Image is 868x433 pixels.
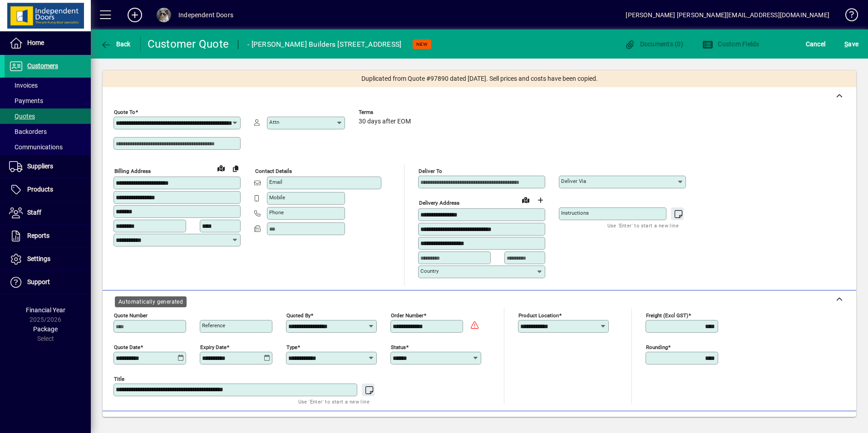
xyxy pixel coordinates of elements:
[391,344,406,350] mat-label: Status
[391,312,424,318] mat-label: Order number
[5,225,91,247] a: Reports
[5,78,91,93] a: Invoices
[9,128,47,135] span: Backorders
[9,97,43,104] span: Payments
[114,375,124,382] mat-label: Title
[5,108,91,124] a: Quotes
[646,344,668,350] mat-label: Rounding
[114,312,148,318] mat-label: Quote number
[149,7,178,23] button: Profile
[700,36,762,52] button: Custom Fields
[114,344,140,350] mat-label: Quote date
[561,210,589,216] mat-label: Instructions
[286,344,297,350] mat-label: Type
[626,8,829,22] div: [PERSON_NAME] [PERSON_NAME][EMAIL_ADDRESS][DOMAIN_NAME]
[420,268,439,274] mat-label: Country
[533,193,547,207] button: Choose address
[624,40,683,48] span: Documents (0)
[844,40,848,48] span: S
[228,161,243,176] button: Copy to Delivery address
[202,322,225,329] mat-label: Reference
[298,396,370,407] mat-hint: Use 'Enter' to start a new line
[838,2,857,31] a: Knowledge Base
[98,36,133,52] button: Back
[541,415,594,432] button: Product History
[100,40,131,48] span: Back
[622,36,686,52] button: Documents (0)
[286,312,311,318] mat-label: Quoted by
[148,37,229,51] div: Customer Quote
[115,296,187,307] div: Automatically generated
[702,40,759,48] span: Custom Fields
[27,232,49,239] span: Reports
[33,325,58,333] span: Package
[5,248,91,271] a: Settings
[200,344,227,350] mat-label: Expiry date
[518,312,559,318] mat-label: Product location
[9,143,63,151] span: Communications
[114,109,135,115] mat-label: Quote To
[5,124,91,139] a: Backorders
[247,37,401,52] div: - [PERSON_NAME] Builders [STREET_ADDRESS]
[5,93,91,108] a: Payments
[806,37,826,51] span: Cancel
[359,118,411,125] span: 30 days after EOM
[269,179,282,185] mat-label: Email
[416,41,428,47] span: NEW
[5,155,91,178] a: Suppliers
[794,416,831,431] span: Product
[359,109,413,115] span: Terms
[646,312,688,318] mat-label: Freight (excl GST)
[27,209,41,216] span: Staff
[361,74,598,84] span: Duplicated from Quote #97890 dated [DATE]. Sell prices and costs have been copied.
[5,139,91,155] a: Communications
[5,178,91,201] a: Products
[214,161,228,175] a: View on map
[26,306,65,314] span: Financial Year
[178,8,233,22] div: Independent Doors
[561,178,586,184] mat-label: Deliver via
[120,7,149,23] button: Add
[5,271,91,294] a: Support
[27,255,50,262] span: Settings
[27,186,53,193] span: Products
[27,62,58,69] span: Customers
[804,36,828,52] button: Cancel
[544,416,591,431] span: Product History
[269,119,279,125] mat-label: Attn
[27,162,53,170] span: Suppliers
[91,36,141,52] app-page-header-button: Back
[419,168,442,174] mat-label: Deliver To
[518,192,533,207] a: View on map
[9,113,35,120] span: Quotes
[27,39,44,46] span: Home
[790,415,836,432] button: Product
[842,36,861,52] button: Save
[9,82,38,89] span: Invoices
[27,278,50,285] span: Support
[5,32,91,54] a: Home
[844,37,858,51] span: ave
[5,202,91,224] a: Staff
[607,220,679,231] mat-hint: Use 'Enter' to start a new line
[269,209,284,216] mat-label: Phone
[269,194,285,201] mat-label: Mobile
